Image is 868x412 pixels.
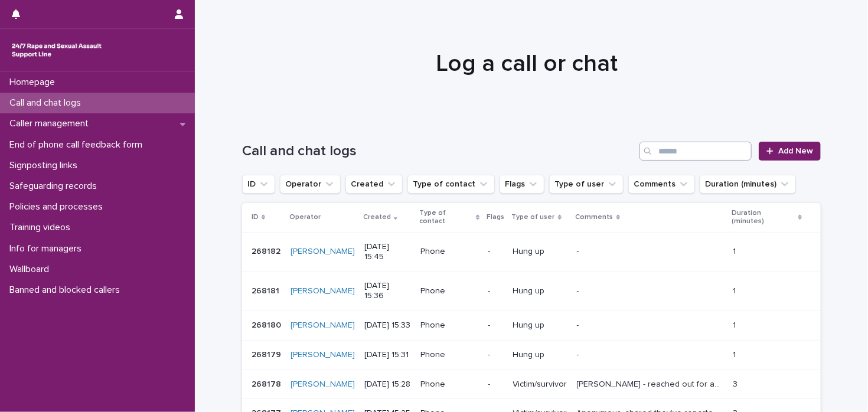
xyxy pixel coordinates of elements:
[242,340,821,370] tr: 268179268179 [PERSON_NAME] [DATE] 15:31Phone-Hung up-- 11
[242,370,821,399] tr: 268178268178 [PERSON_NAME] [DATE] 15:28Phone-Victim/survivor[PERSON_NAME] - reached out for an en...
[512,211,555,224] p: Type of user
[420,286,479,296] p: Phone
[364,350,411,360] p: [DATE] 15:31
[252,318,283,331] p: 268180
[291,286,355,296] a: [PERSON_NAME]
[252,377,283,390] p: 268178
[488,247,504,257] p: -
[364,380,411,390] p: [DATE] 15:28
[5,139,152,151] p: End of phone call feedback form
[513,380,567,390] p: Victim/survivor
[5,285,129,296] p: Banned and blocked callers
[577,244,582,257] p: -
[9,38,104,62] img: rhQMoQhaT3yELyF149Cw
[420,380,479,390] p: Phone
[5,201,112,212] p: Policies and processes
[577,284,582,296] p: -
[733,284,738,296] p: 1
[5,264,58,275] p: Wallboard
[420,321,479,331] p: Phone
[363,211,391,224] p: Created
[577,348,582,360] p: -
[291,321,355,331] a: [PERSON_NAME]
[291,350,355,360] a: [PERSON_NAME]
[513,247,567,257] p: Hung up
[242,175,275,194] button: ID
[488,380,504,390] p: -
[513,350,567,360] p: Hung up
[242,143,635,160] h1: Call and chat logs
[513,321,567,331] p: Hung up
[420,247,479,257] p: Phone
[289,211,321,224] p: Operator
[419,207,474,228] p: Type of contact
[549,175,624,194] button: Type of user
[487,211,505,224] p: Flags
[5,77,64,88] p: Homepage
[488,350,504,360] p: -
[242,310,821,340] tr: 268180268180 [PERSON_NAME] [DATE] 15:33Phone-Hung up-- 11
[733,348,738,360] p: 1
[252,211,259,224] p: ID
[407,175,495,194] button: Type of contact
[5,160,87,171] p: Signposting links
[488,286,504,296] p: -
[5,118,98,129] p: Caller management
[733,318,738,331] p: 1
[733,377,740,390] p: 3
[252,284,282,296] p: 268181
[5,181,106,192] p: Safeguarding records
[242,272,821,311] tr: 268181268181 [PERSON_NAME] [DATE] 15:36Phone-Hung up-- 11
[242,232,821,272] tr: 268182268182 [PERSON_NAME] [DATE] 15:45Phone-Hung up-- 11
[5,243,91,254] p: Info for managers
[252,348,283,360] p: 268179
[280,175,341,194] button: Operator
[364,281,411,301] p: [DATE] 15:36
[420,350,479,360] p: Phone
[364,321,411,331] p: [DATE] 15:33
[238,50,817,78] h1: Log a call or chat
[488,321,504,331] p: -
[345,175,403,194] button: Created
[291,380,355,390] a: [PERSON_NAME]
[759,142,821,161] a: Add New
[733,244,738,257] p: 1
[732,207,795,228] p: Duration (minutes)
[252,244,283,257] p: 268182
[5,97,90,109] p: Call and chat logs
[700,175,796,194] button: Duration (minutes)
[364,242,411,262] p: [DATE] 15:45
[576,211,614,224] p: Comments
[291,247,355,257] a: [PERSON_NAME]
[5,222,80,233] p: Training videos
[500,175,544,194] button: Flags
[577,377,726,390] p: Mary-Anne - reached out for an enquiry about the support line. SLW let her know about the reduced...
[577,318,582,331] p: -
[513,286,567,296] p: Hung up
[639,142,752,161] input: Search
[778,147,813,155] span: Add New
[628,175,695,194] button: Comments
